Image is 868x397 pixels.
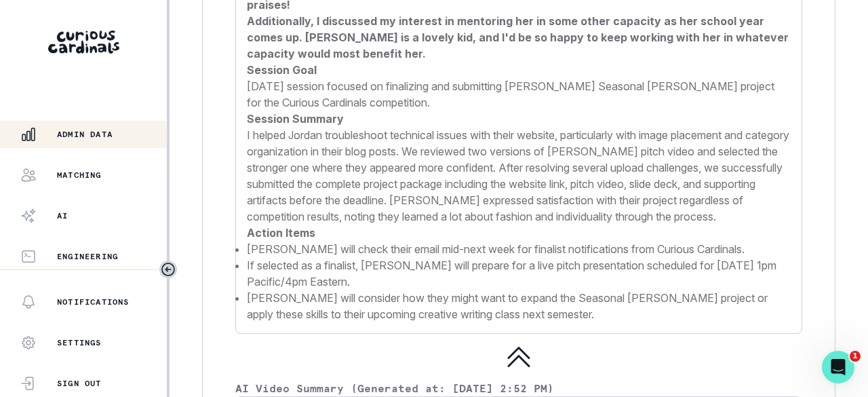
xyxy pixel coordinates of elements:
[247,127,791,225] p: I helped Jordan troubleshoot technical issues with their website, particularly with image placeme...
[57,378,102,389] p: Sign Out
[822,351,854,383] iframe: Intercom live chat
[57,297,130,307] p: Notifications
[247,112,344,126] strong: Session Summary
[57,337,102,348] p: Settings
[850,351,861,362] span: 1
[57,170,102,181] p: Matching
[247,78,791,111] p: [DATE] session focused on finalizing and submitting [PERSON_NAME] Seasonal [PERSON_NAME] project ...
[247,257,791,290] p: If selected as a finalist, [PERSON_NAME] will prepare for a live pitch presentation scheduled for...
[57,210,68,221] p: AI
[247,241,791,257] p: [PERSON_NAME] will check their email mid-next week for finalist notifications from Curious Cardin...
[48,31,119,54] img: Curious Cardinals Logo
[57,129,113,140] p: Admin Data
[159,261,177,278] button: Toggle sidebar
[247,63,317,77] strong: Session Goal
[247,14,789,60] strong: Additionally, I discussed my interest in mentoring her in some other capacity as her school year ...
[247,226,315,240] strong: Action Items
[57,251,118,262] p: Engineering
[235,380,802,396] p: AI Video Summary (Generated at: [DATE] 2:52 PM)
[247,290,791,322] p: [PERSON_NAME] will consider how they might want to expand the Seasonal [PERSON_NAME] project or a...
